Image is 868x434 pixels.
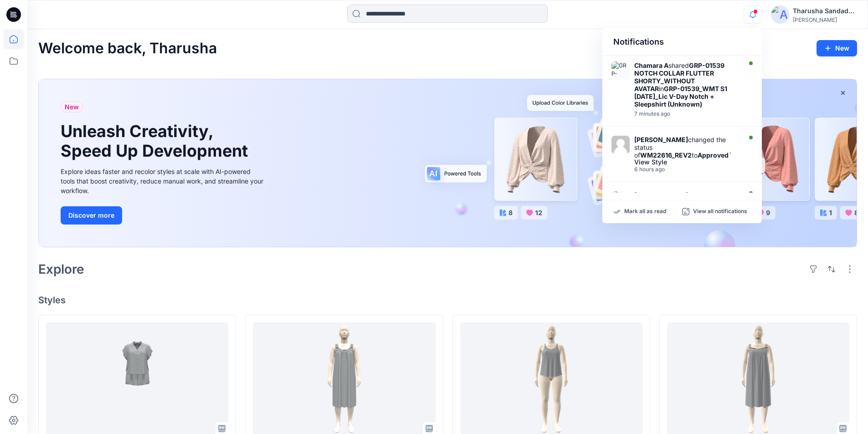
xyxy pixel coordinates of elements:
img: avatar [771,5,789,24]
strong: WM22616_REV2 [640,151,692,159]
strong: Approved [698,151,729,159]
p: Mark all as read [624,208,666,216]
div: changed the status of to ` [634,136,739,159]
img: GRP-01539 NOTCH COLLAR FLUTTER SHORTY_WITHOUT AVATAR [611,61,630,80]
strong: GRP-01539 NOTCH COLLAR FLUTTER SHORTY_WITHOUT AVATAR [634,61,724,92]
div: shared in [634,191,747,214]
div: shared in [634,61,739,108]
h2: Explore [38,262,84,276]
h2: Welcome back, Tharusha [38,40,217,57]
strong: [PERSON_NAME] [634,191,688,199]
strong: Chamara A [634,61,668,69]
h1: Unleash Creativity, Speed Up Development [61,122,252,161]
img: WM22617_2ND PROTO [611,191,630,209]
strong: GRP-01539_WMT S1 [DATE]_Lic V-Day Notch + Sleepshirt (Unknown) [634,85,727,108]
strong: [PERSON_NAME] [634,136,688,143]
div: [PERSON_NAME] [793,16,857,23]
div: Tharusha Sandadeepa [793,5,857,16]
button: Discover more [61,206,122,225]
span: New [65,102,79,112]
h4: Styles [38,295,857,306]
img: Patricia Paczedlik [611,136,630,154]
div: Notifications [602,28,762,56]
div: Explore ideas faster and recolor styles at scale with AI-powered tools that boost creativity, red... [61,167,266,195]
div: Wednesday, August 13, 2025 20:33 [634,166,739,173]
a: Discover more [61,206,266,225]
p: View all notifications [693,208,747,216]
button: New [817,40,857,56]
div: View Style [634,159,739,165]
div: Thursday, August 14, 2025 02:54 [634,111,739,117]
